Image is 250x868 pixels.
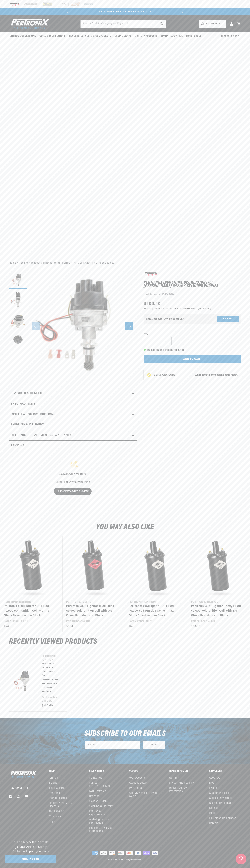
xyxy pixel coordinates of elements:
a: Ordering [89,794,100,799]
summary: Motorcycle [184,32,203,40]
a: Compu-Fire [49,814,63,819]
span: Motorcycle [186,34,201,38]
button: Be the first to write a review! [54,488,92,495]
button: Load image 1 in gallery view [9,271,27,289]
div: Does This part fit My vehicle? [146,318,184,320]
a: PerTronix [115,859,123,861]
summary: Features & Benefits [9,388,137,399]
a: Add My Vehicle: How It Works [129,791,161,799]
a: Do not sell my information [169,786,201,794]
a: Returns & Replacements [89,809,118,817]
h2: You may also like [9,524,241,531]
summary: Specifications [9,399,137,409]
button: Add to cart [144,355,241,363]
span: Spark Plug Wires [161,34,183,38]
a: Emissions compliance [209,816,236,821]
a: Updating Account Information [89,817,118,825]
h1: PerTronix Industrial Distributor for [PERSON_NAME] G4236 4 Cylinder Engines [144,281,241,288]
h2: Features & Benefits [11,391,44,396]
span: Headers, Exhausts & Components [69,34,111,38]
a: Call Us ([PHONE_NUMBER]) [89,780,118,789]
a: Spyke [49,819,56,824]
small: All rights reserved. [124,859,142,861]
button: Subscribe [143,741,165,749]
a: Privacy and Security [169,780,194,785]
span: Add my vehicle [206,22,224,25]
button: Load image 2 in gallery view [9,291,27,309]
a: Warranty [169,776,180,780]
a: [PERSON_NAME]'s Headers [49,801,78,809]
button: Verify [217,316,239,322]
a: PerTronix 45011 Ignitor II Oil Filled 45,000 Volt Ignition Coil with 0.6 Ohms Resistance in Black [66,604,118,618]
summary: Installation instructions [9,409,137,420]
a: Shipping & Delivery [89,804,113,809]
button: Translation missing: en.sections.announcements.next_announcement [179,8,186,15]
p: In-Stock and Ready to Ship [144,348,241,353]
p: Stay Connected [9,787,37,790]
h2: Reviews [11,443,24,448]
button: Translation missing: en.sections.announcements.previous_announcement [64,8,71,15]
h3: Shipping Outside the [GEOGRAPHIC_DATA]? [5,840,56,850]
a: Payment, Pricing & Promotions [89,825,121,834]
a: PerTronix 40011 Ignitor Oil Filled 40,000 Volt Ignition Coil with 1.5 Ohms Resistance in Black [4,604,55,618]
a: Tools & Parts [49,786,65,791]
p: Contact us to place your order. [5,850,56,854]
span: FREE SHIPPING ON ORDERS OVER $109 [99,10,151,13]
img: Emissions code [146,372,152,378]
button: Load image 3 in gallery view [9,311,27,328]
div: We’re looking for stars! [17,473,129,476]
div: Let us know what you think [17,481,129,483]
button: search button [158,20,166,28]
span: Coils & Distributors [39,34,66,38]
a: Exhaust [49,780,58,785]
a: Account details [129,780,148,785]
a: PerTronix [49,791,60,796]
a: PerTronix 40611 Ignitor Epoxy Filled 40,000 Volt Ignition Coil with 3.0 Ohms Resistance in Black [191,604,243,618]
a: Contact Us [5,855,56,864]
a: Home [9,261,16,265]
a: Events [209,786,217,791]
a: About Us [209,776,220,780]
a: Patriot Exhaust [49,796,67,801]
a: JBA Exhaust [49,809,64,814]
summary: Shipping & Delivery [9,420,137,430]
span: Product Support [219,34,239,38]
a: Media [209,811,216,816]
img: Pertronix [9,770,38,778]
a: Customer Builds [209,791,229,796]
a: Ignition [49,776,58,780]
summary: Reviews [9,441,137,451]
h2: Installation instructions [11,412,55,417]
span: Affirm [184,307,190,310]
a: Your account [129,776,145,780]
span: Battery Products [135,34,157,38]
summary: Coils & Distributors [38,32,67,40]
summary: Engine Swaps [113,32,133,40]
button: EMISSIONS CODEWhat does this emissions code mean? [154,373,238,377]
h2: RECENTLY VIEWED PRODUCTS [9,638,241,645]
a: PerTronix 40511 Ignitor Oil Filled 40,000 Volt Ignition Coil with 3.0 Ohms Resistance in Black [129,604,180,618]
p: Starting at /mo or 0% APR with . [144,307,211,310]
summary: Ignition Conversions [9,32,38,40]
media-gallery: Gallery Viewer [9,271,137,381]
button: Slide left [32,322,40,330]
summary: Battery Products [133,32,159,40]
h2: Specifications [11,402,35,406]
span: $28 [156,308,160,310]
h2: Shipping & Delivery [11,423,44,427]
a: Add my vehicle [199,20,226,28]
div: Part Number: [144,292,241,297]
small: © 2025 . [108,859,124,861]
a: Catalog Downloads [209,796,232,801]
a: Sitemap [209,806,219,811]
a: Blog [209,780,214,785]
a: See if you qualify - Learn more about Affirm Financing (opens in modal) [191,308,211,310]
a: Contact us [89,776,102,780]
a: PerTronix Industrial Distributor for [PERSON_NAME] G4236 4 Cylinder Engines [42,662,60,694]
input: Search Part #, Category or Keyword [81,20,166,28]
summary: Product Support [219,32,241,41]
input: Email [85,741,140,749]
a: PerTronix Industrial Distributor for [PERSON_NAME] G4236 4 Cylinder Engines [19,261,114,265]
span: Ignition Conversions [9,34,36,38]
label: QTY [144,333,241,336]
